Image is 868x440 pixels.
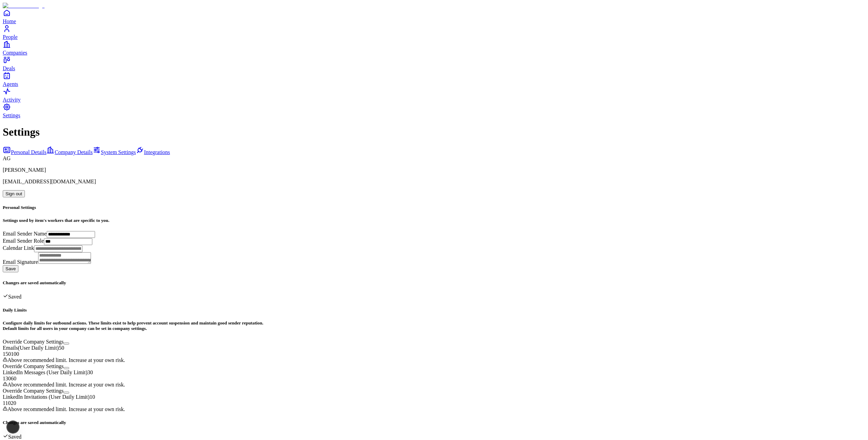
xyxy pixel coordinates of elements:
label: LinkedIn Messages [3,369,88,375]
h5: Changes are saved automatically [3,420,865,425]
a: Deals [3,56,865,71]
a: Personal Details [3,149,46,155]
span: Personal Details [11,149,46,155]
label: Email Sender Name [3,231,47,237]
label: Calendar Link [3,245,34,251]
div: AG [3,155,865,162]
span: 30 [88,369,93,375]
span: Settings [3,112,20,118]
a: Companies [3,40,865,56]
label: Emails [3,345,59,351]
span: 50 [59,345,64,351]
h5: Personal Settings [3,205,865,210]
h5: Changes are saved automatically [3,280,865,286]
span: (User Daily Limit) [18,345,59,351]
span: 30 [5,376,11,381]
a: Activity [3,87,865,103]
a: Company Details [46,149,93,155]
span: 100 [11,351,19,357]
span: Above recommended limit. Increase at your own risk. [7,382,125,388]
button: Save [3,265,18,272]
span: 1 [3,400,5,406]
div: Saved [3,293,865,300]
h1: Settings [3,126,865,138]
span: Agents [3,81,18,87]
button: Sign out [3,190,25,197]
label: Email Sender Role [3,238,44,244]
span: 50 [5,351,11,357]
span: 60 [11,376,16,381]
a: Agents [3,72,865,87]
span: System Settings [101,149,136,155]
div: Saved [3,433,865,440]
span: Override Company Settings [3,363,64,369]
a: Home [3,9,865,24]
span: 10 [5,400,11,406]
h5: Daily Limits [3,307,865,313]
span: Above recommended limit. Increase at your own risk. [7,406,125,412]
span: People [3,34,18,40]
span: 10 [90,394,95,400]
span: Company Details [55,149,93,155]
span: Override Company Settings [3,339,64,345]
label: LinkedIn Invitations [3,394,90,400]
span: 20 [11,400,16,406]
a: People [3,25,865,40]
img: Item Brain Logo [3,3,45,9]
label: Email Signature [3,259,38,265]
span: (User Daily Limit) [49,394,90,400]
span: Companies [3,50,27,56]
span: Activity [3,97,20,103]
a: Settings [3,103,865,118]
span: Override Company Settings [3,388,64,394]
p: [EMAIL_ADDRESS][DOMAIN_NAME] [3,179,865,185]
span: 1 [3,351,5,357]
span: Above recommended limit. Increase at your own risk. [7,357,125,363]
h5: Configure daily limits for outbound actions. These limits exist to help prevent account suspensio... [3,320,865,331]
a: Integrations [136,149,170,155]
a: System Settings [93,149,136,155]
h5: Settings used by item's workers that are specific to you. [3,218,865,223]
span: Home [3,18,16,24]
span: 1 [3,376,5,381]
span: Deals [3,65,15,71]
span: Integrations [144,149,170,155]
p: [PERSON_NAME] [3,167,865,173]
span: (User Daily Limit) [47,369,88,375]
